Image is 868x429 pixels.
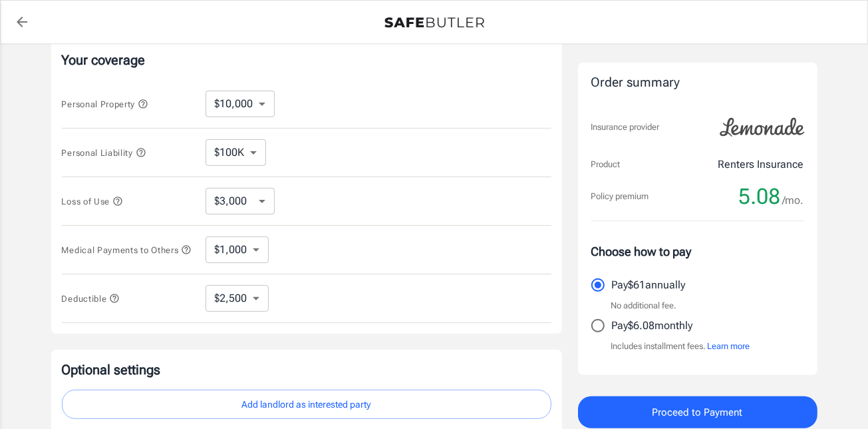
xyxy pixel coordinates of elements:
img: Back to quotes [384,17,484,28]
span: Personal Property [62,99,148,109]
span: Personal Liability [62,148,146,158]
div: Order summary [591,73,804,93]
button: Deductible [62,290,120,306]
span: Medical Payments to Others [62,245,192,255]
button: Loss of Use [62,193,123,209]
button: Personal Property [62,96,148,112]
span: /mo. [783,191,804,210]
button: Learn more [708,340,750,353]
span: Deductible [62,294,120,304]
p: Your coverage [62,51,551,69]
button: Personal Liability [62,145,146,161]
p: Product [591,158,621,171]
span: Loss of Use [62,197,123,207]
p: Pay $6.08 monthly [612,318,693,334]
span: 5.08 [739,183,781,210]
p: Pay $61 annually [612,277,686,293]
p: Renters Insurance [718,157,804,173]
img: Lemonade [712,109,812,146]
p: Insurance provider [591,121,660,134]
button: Add landlord as interested party [62,390,551,420]
p: Policy premium [591,190,649,203]
button: Medical Payments to Others [62,242,192,258]
span: Proceed to Payment [652,404,743,421]
p: Choose how to pay [591,242,804,260]
a: back to quotes [9,9,35,35]
p: No additional fee. [611,299,677,312]
button: Proceed to Payment [578,396,817,428]
p: Optional settings [62,360,551,379]
p: Includes installment fees. [611,340,750,353]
